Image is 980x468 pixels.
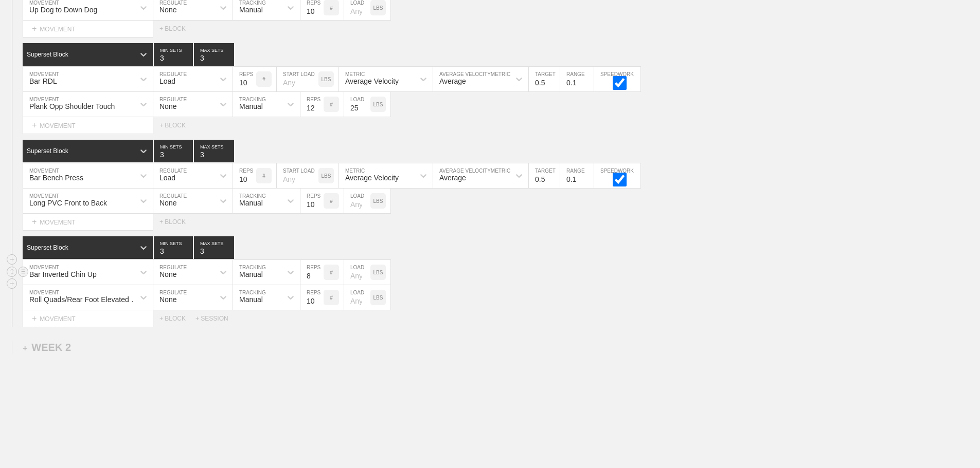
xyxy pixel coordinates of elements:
div: Superset Block [27,147,68,155]
div: Average [439,77,466,85]
input: None [194,140,234,162]
div: Average Velocity [345,174,399,182]
p: LBS [322,77,331,82]
input: Any [344,92,370,117]
div: None [159,295,176,304]
div: None [159,102,176,110]
p: # [262,173,265,179]
p: # [262,77,265,82]
div: Average Velocity [345,77,399,85]
div: MOVEMENT [23,214,153,231]
p: LBS [373,198,383,204]
span: + [32,217,37,226]
input: Any [277,67,318,91]
div: Load [159,174,175,182]
p: LBS [373,270,383,275]
div: + BLOCK [159,315,195,322]
input: None [194,43,234,66]
div: Manual [239,270,263,278]
div: + SESSION [195,315,237,322]
div: Plank Opp Shoulder Touch [29,102,115,110]
div: Superset Block [27,244,68,251]
span: + [32,121,37,129]
div: None [159,270,176,278]
input: Any [344,189,370,213]
div: Manual [239,6,263,14]
iframe: Chat Widget [929,419,980,468]
div: MOVEMENT [23,21,153,38]
div: MOVEMENT [23,117,153,134]
p: # [330,198,333,204]
span: + [23,344,27,352]
div: Up Dog to Down Dog [29,6,97,14]
div: None [159,199,176,207]
div: Bar Inverted Chin Up [29,270,97,278]
p: LBS [322,173,331,179]
div: MOVEMENT [23,310,153,327]
div: + BLOCK [159,25,195,32]
span: + [32,314,37,323]
div: Roll Quads/Rear Foot Elevated Stretch [29,295,141,304]
div: + BLOCK [159,218,195,226]
div: Long PVC Front to Back [29,199,107,207]
p: LBS [373,5,383,11]
div: None [159,6,176,14]
div: Average [439,174,466,182]
div: WEEK 2 [23,342,71,353]
p: LBS [373,102,383,107]
p: # [330,270,333,275]
div: Load [159,77,175,85]
p: # [330,102,333,107]
div: Bar RDL [29,77,57,85]
div: Bar Bench Press [29,174,83,182]
input: Any [344,285,370,310]
input: Any [344,260,370,285]
div: Manual [239,295,263,304]
span: + [32,24,37,33]
div: Manual [239,102,263,110]
p: LBS [373,295,383,301]
p: # [330,295,333,301]
input: Any [277,163,318,188]
input: None [194,236,234,259]
p: # [330,5,333,11]
div: + BLOCK [159,122,195,129]
div: Manual [239,199,263,207]
div: Superset Block [27,51,68,58]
